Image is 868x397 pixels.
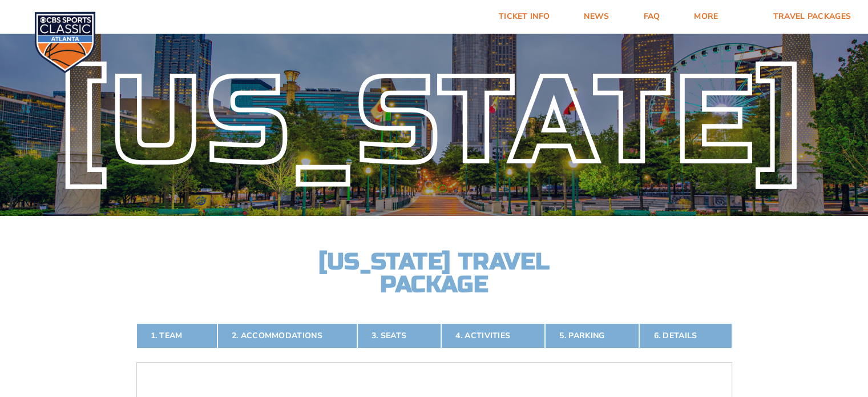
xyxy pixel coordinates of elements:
[217,323,357,348] a: 2. Accommodations
[441,323,545,348] a: 4. Activities
[309,250,560,296] h2: [US_STATE] Travel Package
[545,323,639,348] a: 5. Parking
[34,11,96,73] img: CBS Sports Classic
[136,323,217,348] a: 1. Team
[357,323,441,348] a: 3. Seats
